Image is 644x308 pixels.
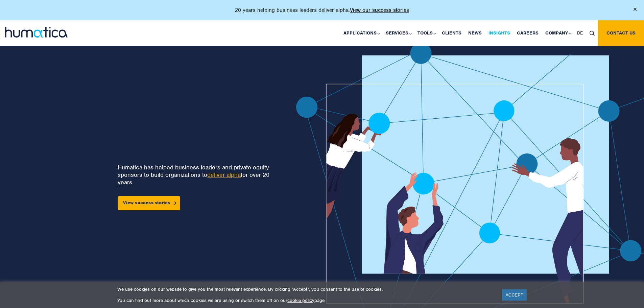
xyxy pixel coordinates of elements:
a: DE [574,20,586,46]
a: Clients [438,20,465,46]
img: logo [5,27,68,38]
a: Company [542,20,574,46]
p: We use cookies on our website to give you the most relevant experience. By clicking “Accept”, you... [117,286,494,292]
a: View our success stories [350,7,409,14]
p: 20 years helping business leaders deliver alpha. [235,7,409,14]
a: Contact us [598,20,644,46]
a: Applications [340,20,382,46]
p: You can find out more about which cookies we are using or switch them off on our page. [117,298,494,303]
img: search_icon [590,31,595,36]
a: deliver alpha [207,171,241,179]
img: arrowicon [174,202,176,205]
a: cookie policy [287,298,314,303]
a: ACCEPT [502,289,527,301]
a: Services [382,20,414,46]
span: DE [577,30,583,36]
a: View success stories [118,196,180,210]
a: Tools [414,20,438,46]
p: Humatica has helped business leaders and private equity sponsors to build organizations to for ov... [118,164,274,186]
a: News [465,20,485,46]
a: Careers [514,20,542,46]
a: Insights [485,20,514,46]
